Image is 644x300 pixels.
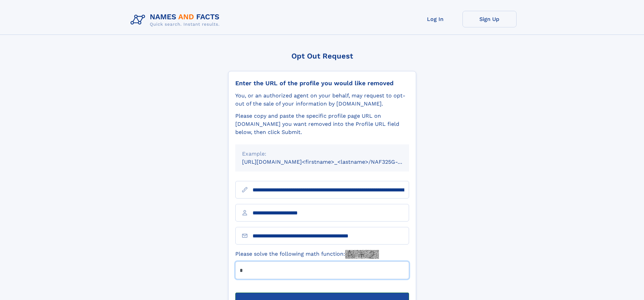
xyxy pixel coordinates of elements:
[242,159,422,165] small: [URL][DOMAIN_NAME]<firstname>_<lastname>/NAF325G-xxxxxxxx
[235,112,409,136] div: Please copy and paste the specific profile page URL on [DOMAIN_NAME] you want removed into the Pr...
[235,79,409,87] div: Enter the URL of the profile you would like removed
[128,11,225,29] img: Logo Names and Facts
[462,11,517,27] a: Sign Up
[228,52,416,60] div: Opt Out Request
[235,250,379,259] label: Please solve the following math function:
[235,92,409,108] div: You, or an authorized agent on your behalf, may request to opt-out of the sale of your informatio...
[408,11,462,27] a: Log In
[242,150,402,158] div: Example:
